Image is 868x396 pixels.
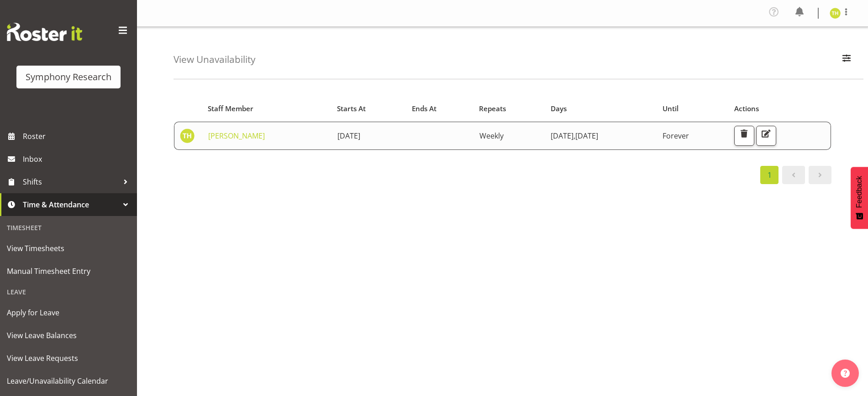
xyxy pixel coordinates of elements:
[412,103,468,114] div: Ends At
[2,324,135,347] a: View Leave Balances
[26,70,111,84] div: Symphony Research
[756,126,776,146] button: Edit Unavailability
[837,50,856,70] button: Filter Employees
[573,131,575,141] span: ,
[174,54,255,65] h4: View Unavailability
[180,129,195,143] img: tristan-healley11868.jpg
[734,103,826,114] div: Actions
[23,175,119,189] span: Shifts
[551,103,652,114] div: Days
[855,176,863,208] span: Feedback
[2,218,135,237] div: Timesheet
[2,237,135,260] a: View Timesheets
[663,103,724,114] div: Until
[7,374,130,388] span: Leave/Unavailability Calendar
[479,131,504,141] span: Weekly
[208,103,326,114] div: Staff Member
[841,369,850,378] img: help-xxl-2.png
[479,103,540,114] div: Repeats
[2,301,135,324] a: Apply for Leave
[23,152,132,166] span: Inbox
[663,131,689,141] span: Forever
[7,351,130,365] span: View Leave Requests
[734,126,754,146] button: Delete Unavailability
[7,306,130,319] span: Apply for Leave
[575,131,598,141] span: [DATE]
[7,329,130,342] span: View Leave Balances
[23,198,119,211] span: Time & Attendance
[2,347,135,370] a: View Leave Requests
[337,103,401,114] div: Starts At
[2,283,135,301] div: Leave
[7,23,82,41] img: Rosterit website logo
[830,8,841,19] img: tristan-healley11868.jpg
[2,260,135,283] a: Manual Timesheet Entry
[7,242,130,255] span: View Timesheets
[2,370,135,392] a: Leave/Unavailability Calendar
[208,131,265,141] a: [PERSON_NAME]
[23,129,132,143] span: Roster
[551,131,575,141] span: [DATE]
[337,131,360,141] span: [DATE]
[851,167,868,229] button: Feedback - Show survey
[7,264,130,278] span: Manual Timesheet Entry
